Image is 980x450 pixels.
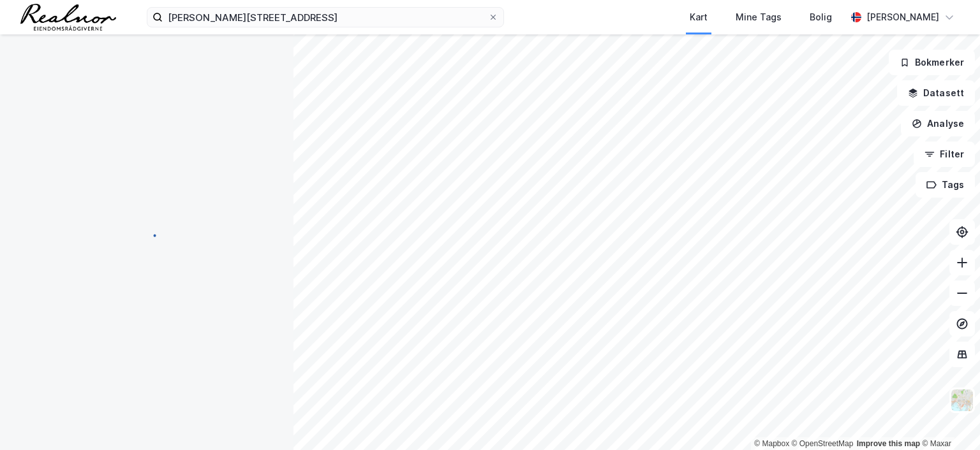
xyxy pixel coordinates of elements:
[866,10,939,25] div: [PERSON_NAME]
[137,224,157,245] img: spinner.a6d8c91a73a9ac5275cf975e30b51cfb.svg
[889,50,975,75] button: Bokmerker
[690,10,708,25] div: Kart
[916,389,980,450] div: Kontrollprogram for chat
[950,388,974,412] img: Z
[736,10,782,25] div: Mine Tags
[20,4,116,31] img: realnor-logo.934646d98de889bb5806.png
[792,439,854,448] a: OpenStreetMap
[914,142,975,167] button: Filter
[810,10,832,25] div: Bolig
[901,111,975,136] button: Analyse
[897,80,975,106] button: Datasett
[754,439,789,448] a: Mapbox
[916,172,975,198] button: Tags
[916,389,980,450] iframe: Chat Widget
[857,439,920,448] a: Improve this map
[163,8,488,27] input: Søk på adresse, matrikkel, gårdeiere, leietakere eller personer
